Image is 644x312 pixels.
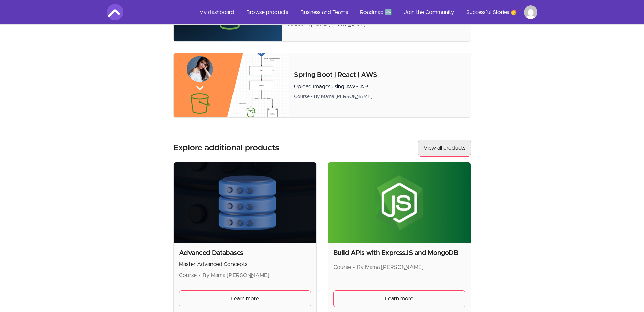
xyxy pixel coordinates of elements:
span: Learn more [231,295,259,303]
p: Master Advanced Concepts [179,260,311,269]
a: Learn more [179,290,311,307]
a: Join the Community [399,4,460,20]
a: Learn more [333,290,465,307]
img: Profile image for Andrei Levashenia [524,5,537,19]
a: My dashboard [194,4,240,20]
a: Browse products [241,4,293,20]
span: By Mama [PERSON_NAME] [357,264,424,270]
a: Business and Teams [295,4,353,20]
h3: Explore additional products [173,143,279,153]
a: Product image for Spring Boot | React | AWSSpring Boot | React | AWSUpload Images using AWS APICo... [173,53,471,118]
div: Course • By Mama [PERSON_NAME] [287,21,465,28]
span: Course [179,273,197,278]
img: Product image for Spring Boot | React | AWS [174,53,289,117]
a: Roadmap 🆕 [355,4,397,20]
span: Course [333,264,351,270]
div: Course • By Mama [PERSON_NAME] [294,93,465,100]
span: Learn more [385,295,413,303]
img: Amigoscode logo [107,4,123,20]
p: Spring Boot | React | AWS [294,70,465,80]
nav: Main [194,4,537,20]
a: Successful Stories 🥳 [461,4,523,20]
h2: Build APIs with ExpressJS and MongoDB [333,248,465,258]
span: • [199,273,201,278]
a: View all products [418,140,471,157]
span: By Mama [PERSON_NAME] [203,273,269,278]
span: • [353,264,355,270]
img: Product image for Build APIs with ExpressJS and MongoDB [328,162,471,243]
img: Product image for Advanced Databases [174,162,316,243]
h2: Advanced Databases [179,248,311,258]
p: Upload Images using AWS API [294,82,465,91]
